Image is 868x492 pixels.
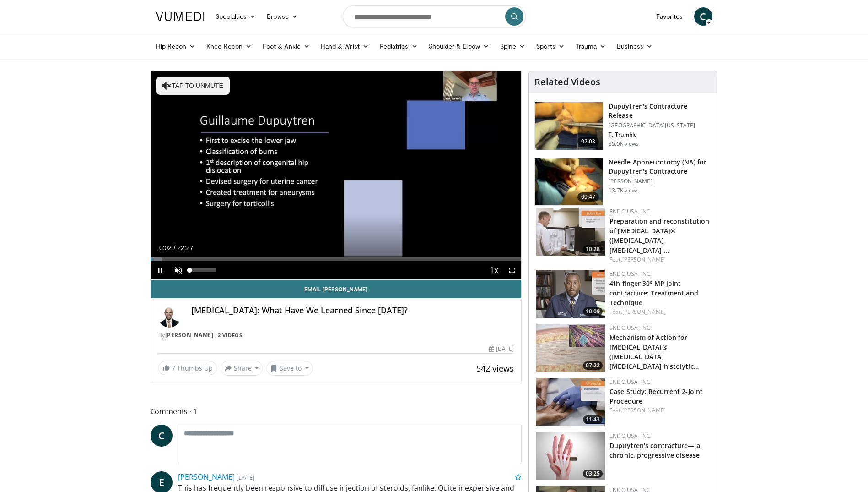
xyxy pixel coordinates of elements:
a: Endo USA, Inc. [609,270,652,278]
p: 13.7K views [609,187,639,194]
a: Preparation and reconstitution of [MEDICAL_DATA]® ([MEDICAL_DATA] [MEDICAL_DATA] … [609,217,709,254]
video-js: Video Player [151,71,522,280]
a: Endo USA, Inc. [609,378,652,386]
h4: [MEDICAL_DATA]: What Have We Learned Since [DATE]? [191,306,514,316]
a: [PERSON_NAME] [622,256,666,263]
span: 22:27 [177,244,193,251]
img: VuMedi Logo [156,12,205,21]
button: Fullscreen [503,261,521,279]
a: 09:47 Needle Aponeurotomy (NA) for Dupuytren's Contracture [PERSON_NAME] 13.7K views [534,158,712,206]
a: Business [611,37,658,55]
div: Progress Bar [151,257,522,261]
a: [PERSON_NAME] [622,308,666,316]
h3: Needle Aponeurotomy (NA) for Dupuytren's Contracture [609,158,712,176]
p: 35.5K views [609,140,639,148]
span: 0:02 [159,244,172,251]
img: 4f28c07a-856f-4770-928d-01fbaac11ded.150x105_q85_crop-smart_upscale.jpg [536,324,605,372]
h3: Dupuytren's Contracture Release [609,102,712,120]
a: 02:03 Dupuytren's Contracture Release [GEOGRAPHIC_DATA][US_STATE] T. Trumble 35.5K views [534,102,712,150]
button: Share [221,361,263,376]
a: Foot & Ankle [257,37,315,55]
div: Volume Level [190,268,216,272]
button: Tap to unmute [156,77,230,95]
a: 10:28 [536,208,605,256]
img: Avatar [158,306,180,328]
a: Endo USA, Inc. [609,324,652,332]
span: 03:25 [583,470,603,478]
a: Specialties [210,7,262,26]
a: Hip Recon [151,37,201,55]
div: Feat. [609,256,710,264]
p: [PERSON_NAME] [609,178,712,185]
span: 542 views [476,363,514,374]
div: Feat. [609,406,710,415]
a: Pediatrics [374,37,423,55]
span: / [174,244,176,251]
span: 09:47 [577,192,599,202]
a: Dupuytren's contracture— a chronic, progressive disease [609,441,700,459]
a: 7 Thumbs Up [158,361,217,375]
a: Browse [261,7,303,26]
div: Feat. [609,308,710,316]
a: Hand & Wrist [315,37,374,55]
div: [DATE] [489,345,514,353]
a: 03:25 [536,432,605,480]
a: C [151,425,173,447]
img: atik_3.png.150x105_q85_crop-smart_upscale.jpg [535,158,603,206]
a: [PERSON_NAME] [178,472,235,482]
a: 4th finger 30º MP joint contracture: Treatment and Technique [609,279,698,307]
a: Shoulder & Elbow [423,37,495,55]
button: Unmute [169,261,188,279]
a: [PERSON_NAME] [165,331,214,339]
h4: Related Videos [534,77,600,87]
a: Endo USA, Inc. [609,208,652,215]
div: By [158,331,514,339]
a: Endo USA, Inc. [609,432,652,440]
a: [PERSON_NAME] [622,406,666,414]
a: Case Study: Recurrent 2-Joint Procedure [609,387,703,405]
a: 10:09 [536,270,605,318]
span: 10:28 [583,245,603,253]
a: 2 Videos [215,331,245,339]
p: T. Trumble [609,131,712,138]
button: Pause [151,261,169,279]
img: 38790_0000_3.png.150x105_q85_crop-smart_upscale.jpg [535,102,603,150]
p: [GEOGRAPHIC_DATA][US_STATE] [609,122,712,129]
a: Mechanism of Action for [MEDICAL_DATA]® ([MEDICAL_DATA] [MEDICAL_DATA] histolytic… [609,333,699,371]
a: C [694,7,712,26]
a: Spine [495,37,531,55]
a: Knee Recon [201,37,257,55]
a: 07:22 [536,324,605,372]
a: Trauma [570,37,612,55]
a: 11:43 [536,378,605,426]
span: 10:09 [583,307,603,316]
span: 02:03 [577,137,599,146]
img: ab89541e-13d0-49f0-812b-38e61ef681fd.150x105_q85_crop-smart_upscale.jpg [536,208,605,256]
img: 5ba3bb49-dd9f-4125-9852-d42629a0b25e.150x105_q85_crop-smart_upscale.jpg [536,378,605,426]
img: ad125784-313a-4fc2-9766-be83bf9ba0f3.150x105_q85_crop-smart_upscale.jpg [536,432,605,480]
img: 8065f212-d011-4f4d-b273-cea272d03683.150x105_q85_crop-smart_upscale.jpg [536,270,605,318]
span: Comments 1 [151,405,522,417]
button: Playback Rate [485,261,503,279]
span: 07:22 [583,361,603,370]
span: 11:43 [583,415,603,424]
a: Favorites [651,7,689,26]
span: 7 [172,364,175,372]
button: Save to [266,361,313,376]
small: [DATE] [237,473,254,481]
a: Email [PERSON_NAME] [151,280,522,298]
a: Sports [531,37,570,55]
input: Search topics, interventions [343,5,526,27]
